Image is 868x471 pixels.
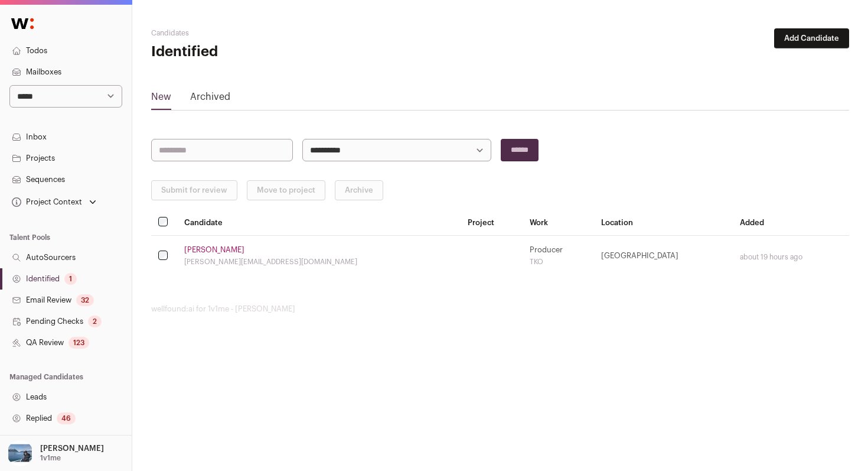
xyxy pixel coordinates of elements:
th: Work [523,210,594,236]
p: 1v1me [40,453,61,463]
div: [PERSON_NAME][EMAIL_ADDRESS][DOMAIN_NAME] [184,257,453,267]
div: about 19 hours ago [740,252,842,262]
img: Wellfound [5,12,40,35]
th: Project [461,210,523,236]
div: 2 [88,316,102,327]
div: 46 [57,412,76,424]
th: Candidate [177,210,461,236]
div: TKO [530,257,587,267]
h1: Identified [151,43,384,61]
a: New [151,90,171,109]
img: 17109629-medium_jpg [7,440,33,466]
h2: Candidates [151,28,384,38]
td: Producer [523,236,594,277]
th: Added [733,210,849,236]
th: Location [594,210,733,236]
div: Project Context [9,197,82,207]
td: [GEOGRAPHIC_DATA] [594,236,733,277]
div: 1 [64,273,77,285]
a: [PERSON_NAME] [184,245,244,255]
div: 32 [76,294,94,306]
button: Open dropdown [5,440,106,466]
button: Add Candidate [774,28,849,48]
div: 123 [68,337,89,349]
p: [PERSON_NAME] [40,444,104,453]
button: Open dropdown [9,194,99,210]
a: Archived [190,90,230,109]
footer: wellfound:ai for 1v1me - [PERSON_NAME] [151,304,849,314]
